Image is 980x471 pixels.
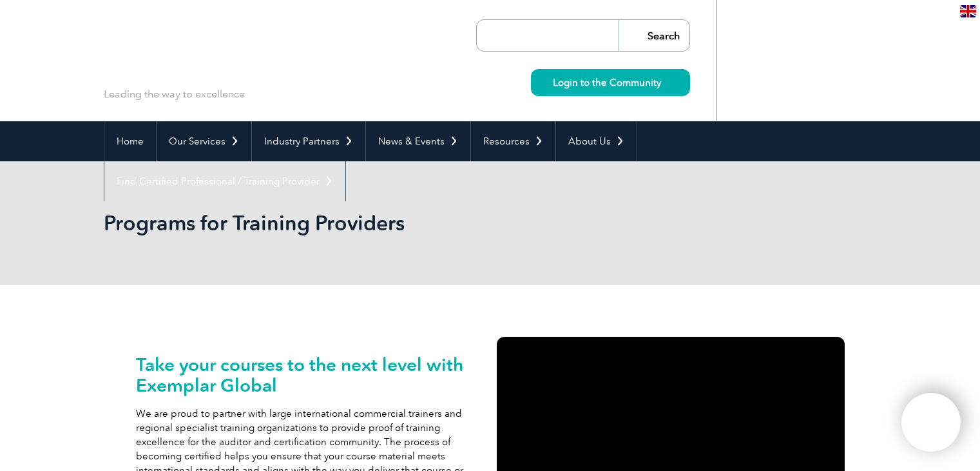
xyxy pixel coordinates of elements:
img: svg+xml;nitro-empty-id=MTY5ODoxMTY=-1;base64,PHN2ZyB2aWV3Qm94PSIwIDAgNDAwIDQwMCIgd2lkdGg9IjQwMCIg... [915,406,947,439]
a: Industry Partners [252,121,365,161]
p: Leading the way to excellence [104,87,245,101]
a: Our Services [157,121,251,161]
a: Home [104,121,156,161]
img: svg+xml;nitro-empty-id=MzY2OjIyMw==-1;base64,PHN2ZyB2aWV3Qm94PSIwIDAgMTEgMTEiIHdpZHRoPSIxMSIgaGVp... [661,79,668,86]
input: Search [619,20,689,51]
h2: Take your courses to the next level with Exemplar Global [136,354,484,396]
a: Resources [471,121,555,161]
h2: Programs for Training Providers [104,213,645,234]
a: Find Certified Professional / Training Provider [104,161,345,201]
a: News & Events [366,121,470,161]
a: Login to the Community [531,69,690,96]
a: About Us [556,121,637,161]
img: en [960,5,976,17]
